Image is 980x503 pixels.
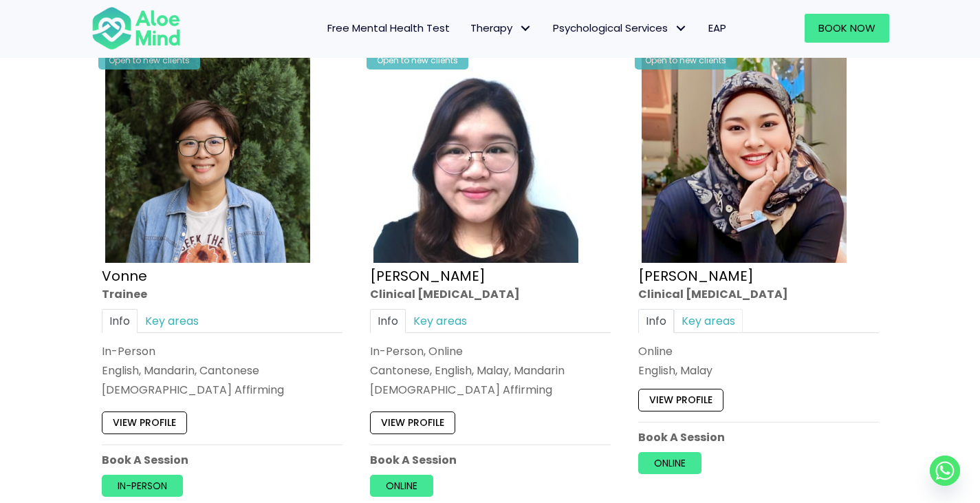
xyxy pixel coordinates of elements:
span: Psychological Services: submenu [671,19,691,39]
span: Psychological Services [553,21,688,35]
a: Vonne [102,266,147,286]
p: English, Mandarin, Cantonese [102,363,342,378]
span: Free Mental Health Test [327,21,450,35]
a: Info [370,309,406,333]
a: EAP [698,14,737,43]
img: Aloe mind Logo [91,6,181,51]
div: Trainee [102,286,342,302]
div: Clinical [MEDICAL_DATA] [638,286,879,302]
a: Whatsapp [930,456,960,486]
img: Wei Shan_Profile-300×300 [373,58,578,263]
a: Online [370,475,433,497]
div: Open to new clients [98,51,200,69]
a: [PERSON_NAME] [370,266,486,286]
a: TherapyTherapy: submenu [460,14,543,43]
a: In-person [102,475,183,497]
div: [DEMOGRAPHIC_DATA] Affirming [102,382,342,398]
a: Info [102,309,138,333]
a: View profile [102,412,187,434]
span: Therapy: submenu [516,19,536,39]
a: [PERSON_NAME] [638,266,754,286]
a: Key areas [138,309,206,333]
a: Info [638,309,674,333]
a: Book Now [805,14,889,43]
div: In-Person, Online [370,343,611,359]
div: In-Person [102,343,342,359]
a: Online [638,452,701,474]
a: Key areas [406,309,475,333]
a: View profile [638,389,723,411]
div: Clinical [MEDICAL_DATA] [370,286,611,302]
span: EAP [708,21,726,35]
p: Book A Session [370,452,611,468]
p: English, Malay [638,363,879,378]
p: Book A Session [638,429,879,445]
a: Psychological ServicesPsychological Services: submenu [543,14,698,43]
span: Therapy [470,21,532,35]
img: Vonne Trainee [105,58,310,263]
div: Online [638,343,879,359]
a: Free Mental Health Test [317,14,460,43]
a: View profile [370,412,455,434]
nav: Menu [199,14,737,43]
a: Key areas [674,309,743,333]
img: Yasmin Clinical Psychologist [642,58,847,263]
div: Open to new clients [635,51,737,69]
span: Book Now [818,21,875,35]
p: Book A Session [102,452,342,468]
div: Open to new clients [367,51,468,69]
p: Cantonese, English, Malay, Mandarin [370,363,611,378]
div: [DEMOGRAPHIC_DATA] Affirming [370,382,611,398]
